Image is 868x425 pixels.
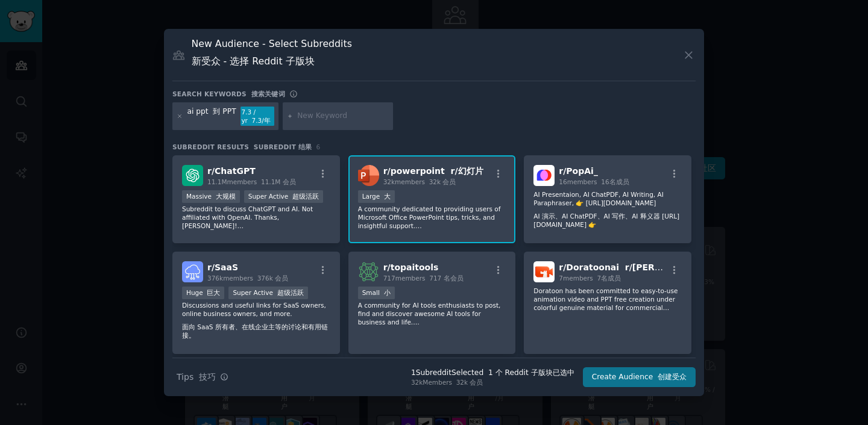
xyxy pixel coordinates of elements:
font: 376k 会员 [257,275,288,282]
img: PopAi_ [533,165,555,186]
p: A community for AI tools enthusiasts to post, find and discover awesome AI tools for business and... [358,301,506,326]
p: Discussions and useful links for SaaS owners, online business owners, and more. [182,301,330,344]
h3: Search keywords [172,90,285,98]
font: 大 [384,193,391,200]
span: r/ powerpoint [383,166,483,176]
div: 1 Subreddit Selected [411,368,574,379]
font: 超级活跃 [277,289,304,296]
font: 16名成员 [601,178,629,185]
span: r/ PopAi_ [559,166,598,176]
span: 7 members [559,275,621,282]
img: topaitools [358,261,379,282]
img: Doratoonai [533,261,555,282]
font: 技巧 [199,372,216,382]
img: ChatGPT [182,165,203,186]
p: Subreddit to discuss ChatGPT and AI. Not affiliated with OpenAI. Thanks, [PERSON_NAME]! [182,205,330,230]
font: SUBREDDIT 结果 [254,143,312,150]
div: Massive [182,190,240,203]
input: New Keyword [297,111,389,122]
button: Tips 技巧 [172,367,233,388]
img: powerpoint [358,165,379,186]
font: 32k 会员 [456,379,483,386]
font: 32k 会员 [429,178,456,185]
font: r/幻灯片 [451,166,483,176]
p: AI Presentaion, AI ChatPDF, AI Writing, AI Paraphraser, 👉 [URL][DOMAIN_NAME] [533,190,682,234]
img: SaaS [182,261,203,282]
div: Small [358,287,395,299]
font: 超级活跃 [292,193,319,200]
font: 1 个 Reddit 子版块已选中 [488,368,574,377]
h3: New Audience - Select Subreddits [192,37,352,72]
font: 到 PPT [213,107,236,116]
font: 小 [384,289,391,296]
font: 11.1M 会员 [261,178,296,185]
div: Super Active [244,190,323,203]
font: 面向 SaaS 所有者、在线企业主等的讨论和有用链接。 [182,323,328,339]
font: 7.3/年 [252,117,271,124]
span: r/ ChatGPT [207,166,256,176]
div: Huge [182,287,224,299]
span: r/ Doratoonai [559,262,711,272]
font: r/[PERSON_NAME] [625,262,711,272]
font: 巨大 [207,289,220,296]
p: A community dedicated to providing users of Microsoft Office PowerPoint tips, tricks, and insight... [358,205,506,230]
span: 717 members [383,275,464,282]
font: 717 名会员 [429,275,463,282]
font: 大规模 [216,193,236,200]
span: 376k members [207,275,288,282]
span: Tips [177,371,216,383]
span: 32k members [383,178,456,185]
span: 11.1M members [207,178,296,185]
span: r/ SaaS [207,262,238,272]
span: Subreddit Results [172,143,312,151]
div: Super Active [228,287,307,299]
span: r/ topaitools [383,262,439,272]
font: 搜索关键词 [251,90,285,98]
font: 创建受众 [658,373,687,381]
font: AI 演示、AI ChatPDF、AI 写作、AI 释义器 [URL][DOMAIN_NAME] 👉 [533,212,679,228]
div: ai ppt [187,107,236,126]
div: 7.3 / yr [241,107,274,126]
span: 6 [316,143,321,150]
div: 32k Members [411,378,574,386]
font: 7名成员 [597,275,621,282]
p: Doratoon has been committed to easy-to-use animation video and PPT free creation under colorful g... [533,287,682,312]
div: Large [358,190,395,203]
font: 新受众 - 选择 Reddit 子版块 [192,55,315,67]
span: 16 members [559,178,629,185]
button: Create Audience 创建受众 [583,367,696,388]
